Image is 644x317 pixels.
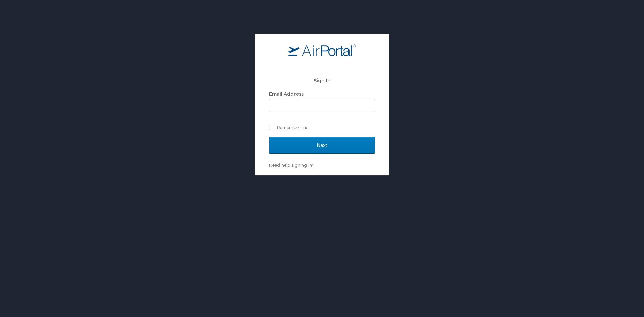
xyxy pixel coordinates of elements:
label: Email Address [269,91,304,97]
h2: Sign In [269,76,375,84]
label: Remember me [269,122,375,133]
img: logo [288,44,356,56]
input: Next [269,137,375,154]
a: Need help signing in? [269,162,314,168]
